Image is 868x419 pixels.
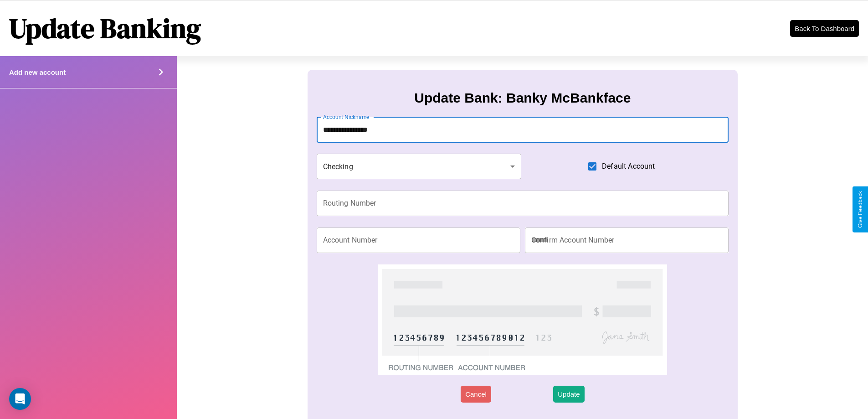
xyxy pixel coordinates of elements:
button: Cancel [461,386,491,403]
h4: Add new account [9,68,66,76]
label: Account Nickname [323,113,370,121]
h1: Update Banking [9,10,201,47]
h3: Update Bank: Banky McBankface [414,90,631,106]
div: Open Intercom Messenger [9,388,31,410]
img: check [378,264,667,375]
button: Back To Dashboard [790,20,859,37]
div: Checking [317,154,522,179]
div: Give Feedback [857,191,863,228]
button: Update [553,386,584,403]
span: Default Account [602,161,655,172]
